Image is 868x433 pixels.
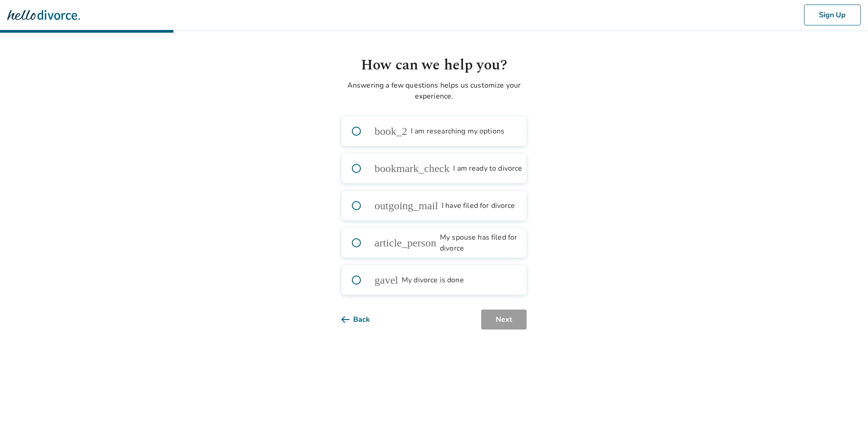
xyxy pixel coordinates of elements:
p: Answering a few questions helps us customize your experience. [341,80,527,102]
span: bookmark_check [375,163,385,174]
span: I am researching my options [389,126,483,137]
button: Back [341,310,385,330]
span: gavel [375,275,385,285]
span: My divorce is done [389,275,451,285]
span: outgoing_mail [375,200,385,211]
button: Sign Up [804,5,861,25]
button: Next [481,310,527,330]
span: I am ready to divorce [389,163,458,174]
span: I have filed for divorce [389,200,463,211]
img: Hello Divorce Logo [7,6,80,24]
span: article_person [375,237,385,248]
iframe: Chat Widget [823,389,868,433]
span: book_2 [375,126,385,137]
h1: How can we help you? [341,54,527,76]
span: My spouse has filed for divorce [389,237,493,248]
